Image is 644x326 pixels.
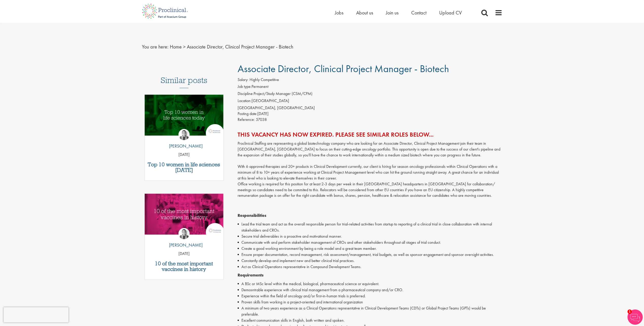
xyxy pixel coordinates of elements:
div: [GEOGRAPHIC_DATA], [GEOGRAPHIC_DATA] [238,105,502,111]
a: Top 10 women in life sciences [DATE] [147,162,221,173]
a: Link to a post [145,95,224,140]
img: Top vaccines in history [145,194,224,235]
li: Excellent communication skills in English, both written and spoken. [238,317,502,323]
a: Link to a post [145,194,224,239]
a: Join us [386,9,399,16]
li: Project/Study Manager (CSM/CPM) [238,91,502,98]
span: 1 [628,309,632,314]
a: breadcrumb link [170,43,182,50]
h2: This vacancy has now expired. Please see similar roles below... [238,131,502,138]
span: 57038 [256,117,267,122]
div: [DATE] [238,111,502,117]
p: [DATE] [145,152,224,158]
strong: Responsibilities [238,213,266,218]
li: Experience within the field of oncology and/or first-in-human trials is preferred. [238,293,502,299]
span: Highly Competitive [250,77,279,82]
a: Hannah Burke [PERSON_NAME] [165,129,203,152]
p: [PERSON_NAME] [165,143,203,149]
a: 10 of the most important vaccines in history [147,261,221,272]
span: Posting date: [238,111,257,116]
label: Reference: [238,117,255,123]
label: Location: [238,98,252,104]
li: [GEOGRAPHIC_DATA] [238,98,502,105]
a: Hannah Burke [PERSON_NAME] [165,228,203,251]
li: Act as Clinical Operations representative in Compound Development Teams. [238,264,502,270]
a: Jobs [335,9,343,16]
li: Lead the trial team and act as the overall responsible person for trial-related activities from s... [238,221,502,233]
img: Chatbot [628,309,643,325]
li: Ensure proper documentation, record management, risk assessment/management, trial budgets, as wel... [238,252,502,258]
p: Proclinical Staffing are representing a global biotechnology company who are looking for an Assoc... [238,141,502,199]
li: A minimum of two years experience as a Clinical Operations representative in Clinical Development... [238,305,502,317]
span: Associate Director, Clinical Project Manager - Biotech [187,43,293,50]
li: A BSc or MSc level within the medical, biological, pharmaceutical science or equivalent. [238,281,502,287]
label: Salary: [238,77,249,83]
li: Permanent [238,84,502,91]
span: You are here: [142,43,169,50]
span: > [183,43,186,50]
a: Upload CV [439,9,462,16]
label: Discipline: [238,91,254,97]
a: Contact [411,9,426,16]
p: [PERSON_NAME] [165,242,203,248]
img: Hannah Burke [178,228,190,239]
iframe: reCAPTCHA [4,307,69,322]
li: Proven skills from working in a project-oriented and international organization [238,299,502,305]
li: Create a good working environment by being a role model and a great team member. [238,246,502,252]
label: Job type: [238,84,252,90]
p: [DATE] [145,251,224,257]
a: About us [356,9,373,16]
img: Hannah Burke [178,129,190,140]
h3: Similar posts [161,76,207,88]
li: Secure trial deliverables in a proactive and motivational manner. [238,233,502,239]
li: Communicate with and perform stakeholder management of CROs and other stakeholders throughout all... [238,239,502,246]
img: Top 10 women in life sciences today [145,95,224,136]
li: Constantly develop and implement new and better clinical trial practices. [238,258,502,264]
strong: Requirements [238,272,263,278]
span: Associate Director, Clinical Project Manager - Biotech [238,62,449,75]
li: Demosntrable experience with clinical trial management from a pharmaceutical company and/or CRO. [238,287,502,293]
